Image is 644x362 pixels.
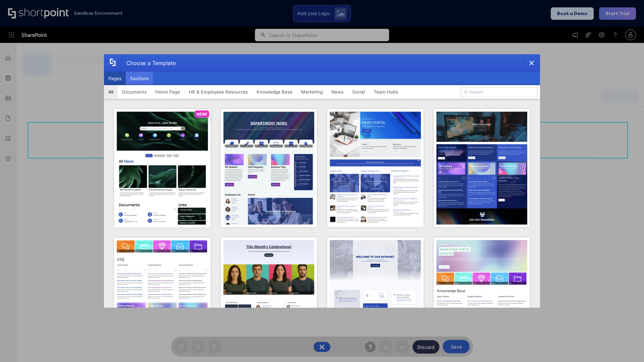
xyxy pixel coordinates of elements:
[197,112,207,117] p: NEW!
[104,54,540,308] div: template selector
[104,85,118,99] button: All
[348,85,369,99] button: Social
[327,85,348,99] button: News
[104,72,126,85] button: Pages
[297,85,327,99] button: Marketing
[151,85,184,99] button: Home Page
[369,85,402,99] button: Team Hubs
[118,85,151,99] button: Documents
[461,87,537,97] input: Search
[610,330,644,362] iframe: Chat Widget
[121,55,176,71] div: Choose a Template
[184,85,252,99] button: HR & Employees Resources
[252,85,297,99] button: Knowledge Base
[126,72,153,85] button: Sections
